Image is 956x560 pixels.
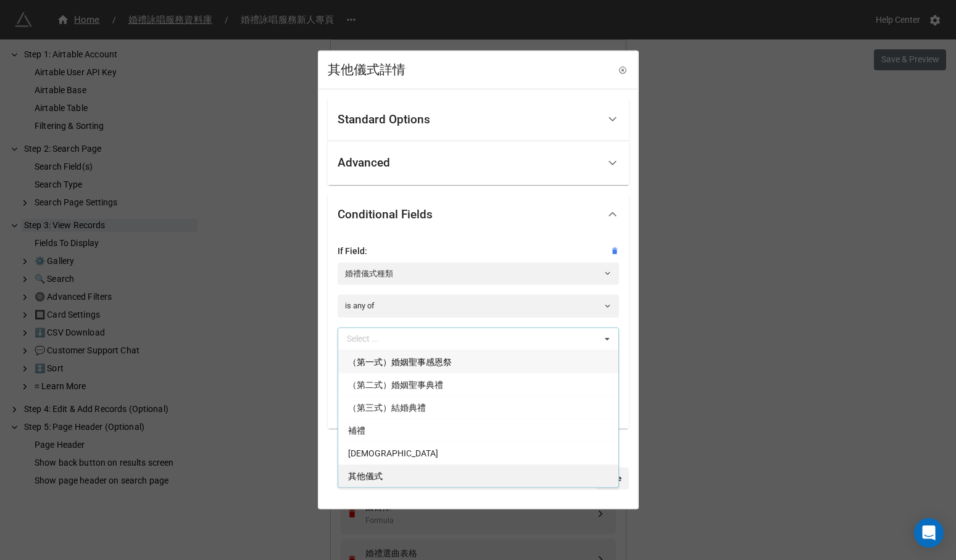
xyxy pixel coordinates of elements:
div: Step 3: View Records [328,234,629,429]
div: Conditional Fields [338,208,433,221]
div: Conditional Fields [328,195,629,234]
div: Standard Options [338,113,430,126]
span: 補禮 [348,425,365,435]
a: 婚禮儀式種類 [338,263,619,285]
span: [DEMOGRAPHIC_DATA] [348,448,438,458]
span: （第一式）婚姻聖事感恩祭 [348,356,452,366]
a: is any of [338,295,619,317]
span: （第二式）婚姻聖事典禮 [348,379,443,389]
div: Advanced [328,141,629,185]
span: （第三式）結婚典禮 [348,402,426,412]
div: Advanced [338,157,390,169]
div: If Field: [338,244,619,258]
div: Open Intercom Messenger [914,518,944,548]
div: 其他儀式詳情 [328,60,405,80]
div: Standard Options [328,97,629,141]
span: 其他儀式 [348,471,383,480]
